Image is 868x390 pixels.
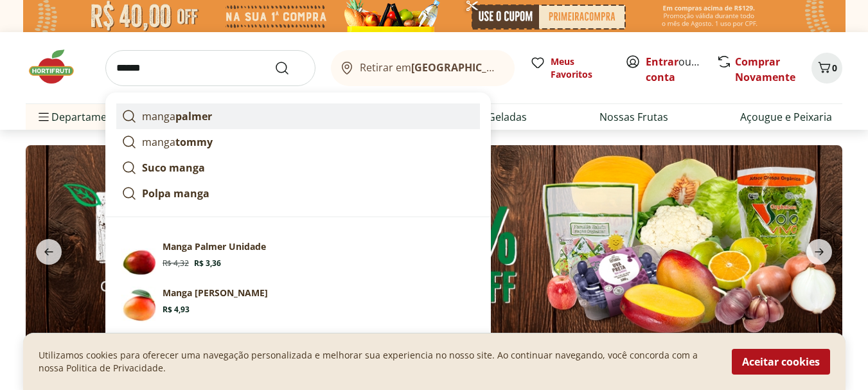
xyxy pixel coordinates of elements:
a: Açougue e Peixaria [740,109,832,125]
button: Retirar em[GEOGRAPHIC_DATA]/[GEOGRAPHIC_DATA] [331,50,515,86]
span: R$ 4,93 [163,305,190,315]
b: [GEOGRAPHIC_DATA]/[GEOGRAPHIC_DATA] [411,60,628,75]
p: manga [142,134,213,150]
p: Manga [PERSON_NAME] [163,287,268,299]
p: Manga Palmer Unidade [163,240,266,253]
a: Polpa manga [116,181,480,206]
a: mangapalmer [116,103,480,129]
span: Departamentos [36,102,128,132]
button: Submit Search [274,60,305,76]
span: ou [646,54,703,85]
a: Meus Favoritos [530,55,610,81]
span: Retirar em [360,62,502,73]
strong: palmer [175,109,212,123]
img: Manga Tommy Unidade [121,287,157,323]
p: manga [142,109,212,124]
button: Carrinho [811,53,842,84]
button: previous [26,239,72,265]
span: R$ 3,36 [194,258,221,269]
button: next [796,239,842,265]
a: mangatommy [116,129,480,155]
strong: Polpa manga [142,186,209,200]
span: R$ 4,32 [163,258,189,269]
a: Comprar Novamente [735,55,795,84]
span: Meus Favoritos [551,55,610,81]
button: Aceitar cookies [732,349,830,375]
strong: Suco manga [142,161,205,175]
p: Utilizamos cookies para oferecer uma navegação personalizada e melhorar sua experiencia no nosso ... [39,349,716,375]
a: Suco manga [116,155,480,181]
a: Criar conta [646,55,716,84]
a: Nossas Frutas [599,109,668,125]
strong: tommy [175,135,213,149]
span: 0 [832,62,837,74]
input: search [105,50,315,86]
img: Manga Palmer Unidade [121,240,157,276]
a: PrincipalManga [PERSON_NAME]R$ 9,90 [116,328,480,374]
a: Entrar [646,55,678,69]
button: Menu [36,102,51,132]
a: Manga Tommy UnidadeManga [PERSON_NAME]R$ 4,93 [116,281,480,328]
img: Hortifruti [26,48,90,86]
a: Manga Palmer UnidadeManga Palmer UnidadeR$ 4,32R$ 3,36 [116,235,480,281]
